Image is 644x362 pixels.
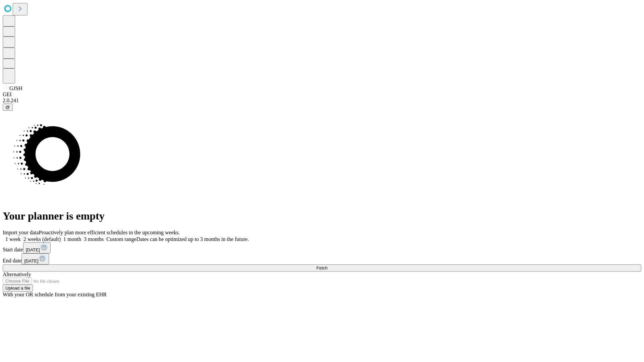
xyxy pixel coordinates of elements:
span: GJSH [9,85,22,91]
button: [DATE] [23,242,51,253]
span: @ [5,105,10,110]
span: 3 months [84,236,104,242]
span: Alternatively [3,271,31,277]
div: End date [3,253,641,264]
span: Import your data [3,230,39,235]
button: Upload a file [3,285,33,292]
span: 1 month [63,236,81,242]
span: With your OR schedule from your existing EHR [3,292,107,297]
span: Dates can be optimized up to 3 months in the future. [137,236,249,242]
span: [DATE] [24,258,38,263]
span: Proactively plan more efficient schedules in the upcoming weeks. [39,230,180,235]
button: @ [3,104,13,111]
span: [DATE] [26,247,40,252]
h1: Your planner is empty [3,210,641,222]
div: GEI [3,92,641,98]
div: Start date [3,242,641,253]
span: Fetch [316,265,327,270]
button: [DATE] [21,253,49,264]
span: Custom range [106,236,136,242]
span: 1 week [5,236,21,242]
span: 2 weeks (default) [23,236,61,242]
button: Fetch [3,264,641,271]
div: 2.0.241 [3,98,641,104]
